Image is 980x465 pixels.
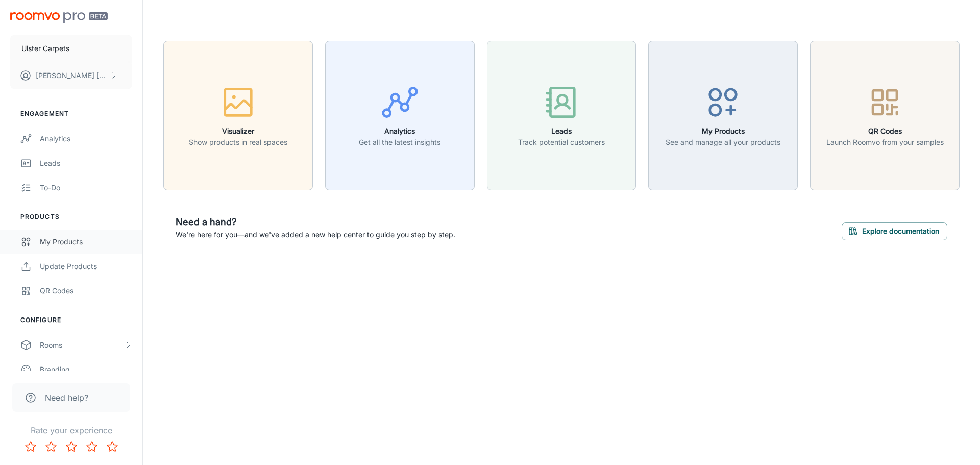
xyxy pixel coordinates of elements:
div: To-do [40,182,132,193]
p: See and manage all your products [666,137,780,148]
button: LeadsTrack potential customers [487,41,636,190]
p: Track potential customers [518,137,605,148]
button: My ProductsSee and manage all your products [648,41,798,190]
h6: My Products [666,126,780,137]
p: Show products in real spaces [189,137,287,148]
a: QR CodesLaunch Roomvo from your samples [810,110,960,120]
p: Ulster Carpets [21,43,69,54]
p: We're here for you—and we've added a new help center to guide you step by step. [176,229,455,240]
a: My ProductsSee and manage all your products [648,110,798,120]
a: LeadsTrack potential customers [487,110,636,120]
p: [PERSON_NAME] [PERSON_NAME] [36,70,108,81]
button: Explore documentation [842,222,947,240]
button: QR CodesLaunch Roomvo from your samples [810,41,960,190]
h6: Analytics [359,126,440,137]
p: Launch Roomvo from your samples [826,137,944,148]
div: Leads [40,158,132,169]
div: QR Codes [40,285,132,297]
h6: Leads [518,126,605,137]
img: Roomvo PRO Beta [10,12,108,23]
a: Explore documentation [842,225,947,235]
p: Get all the latest insights [359,137,440,148]
a: AnalyticsGet all the latest insights [325,110,475,120]
h6: Visualizer [189,126,287,137]
div: Update Products [40,261,132,272]
button: Ulster Carpets [10,35,132,62]
button: [PERSON_NAME] [PERSON_NAME] [10,62,132,89]
button: VisualizerShow products in real spaces [163,41,313,190]
button: AnalyticsGet all the latest insights [325,41,475,190]
h6: QR Codes [826,126,944,137]
h6: Need a hand? [176,215,455,229]
div: Analytics [40,133,132,144]
div: My Products [40,236,132,248]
